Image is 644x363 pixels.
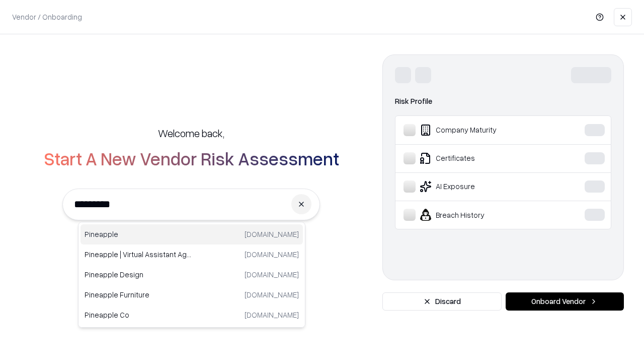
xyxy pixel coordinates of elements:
[245,269,299,280] p: [DOMAIN_NAME]
[382,292,502,311] button: Discard
[85,229,192,239] p: Pineapple
[85,310,192,320] p: Pineapple Co
[245,289,299,300] p: [DOMAIN_NAME]
[404,124,554,136] div: Company Maturity
[404,180,554,193] div: AI Exposure
[506,292,624,311] button: Onboard Vendor
[245,310,299,320] p: [DOMAIN_NAME]
[245,229,299,239] p: [DOMAIN_NAME]
[85,269,192,280] p: Pineapple Design
[404,152,554,164] div: Certificates
[85,289,192,300] p: Pineapple Furniture
[85,249,192,260] p: Pineapple | Virtual Assistant Agency
[395,95,611,107] div: Risk Profile
[158,126,224,140] h5: Welcome back,
[78,222,305,328] div: Suggestions
[12,12,82,22] p: Vendor / Onboarding
[404,209,554,221] div: Breach History
[44,148,339,168] h2: Start A New Vendor Risk Assessment
[245,249,299,260] p: [DOMAIN_NAME]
